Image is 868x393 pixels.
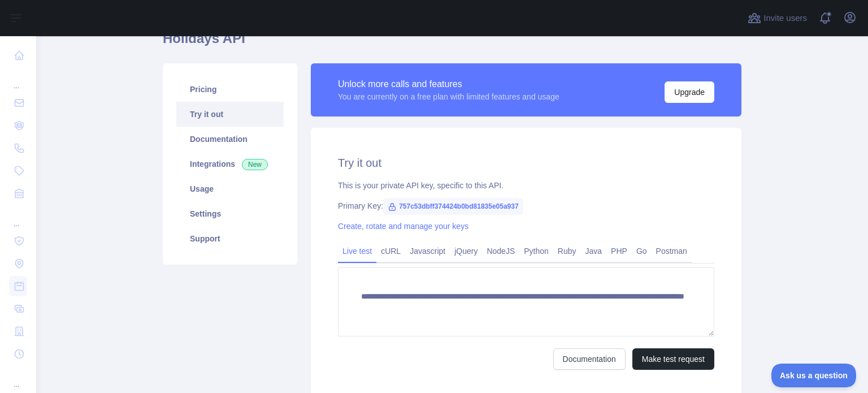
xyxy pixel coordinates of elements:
div: ... [9,206,27,228]
a: Create, rotate and manage your keys [338,222,468,231]
a: Go [632,242,652,260]
button: Invite users [745,9,809,27]
div: Primary Key: [338,200,714,211]
a: Documentation [553,348,626,370]
div: Unlock more calls and features [338,77,559,91]
a: NodeJS [482,242,519,260]
a: Live test [338,242,376,260]
a: Ruby [553,242,581,260]
div: ... [9,68,27,90]
span: 757c53dbff374424b0bd81835e05a937 [383,198,523,215]
h2: Try it out [338,155,714,171]
a: Pricing [176,77,284,102]
button: Upgrade [665,81,714,103]
button: Make test request [632,348,714,370]
a: Documentation [176,127,284,152]
span: Invite users [763,12,807,25]
a: Javascript [405,242,450,260]
div: You are currently on a free plan with limited features and usage [338,91,559,102]
span: New [242,159,268,170]
div: This is your private API key, specific to this API. [338,180,714,191]
a: Java [581,242,607,260]
h1: Holidays API [163,29,741,57]
a: Postman [652,242,692,260]
a: cURL [376,242,405,260]
a: jQuery [450,242,482,260]
a: PHP [606,242,632,260]
iframe: Toggle Customer Support [771,364,857,387]
a: Usage [176,176,284,201]
a: Integrations New [176,152,284,176]
a: Settings [176,201,284,226]
div: ... [9,366,27,389]
a: Support [176,226,284,251]
a: Try it out [176,102,284,127]
a: Python [519,242,553,260]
